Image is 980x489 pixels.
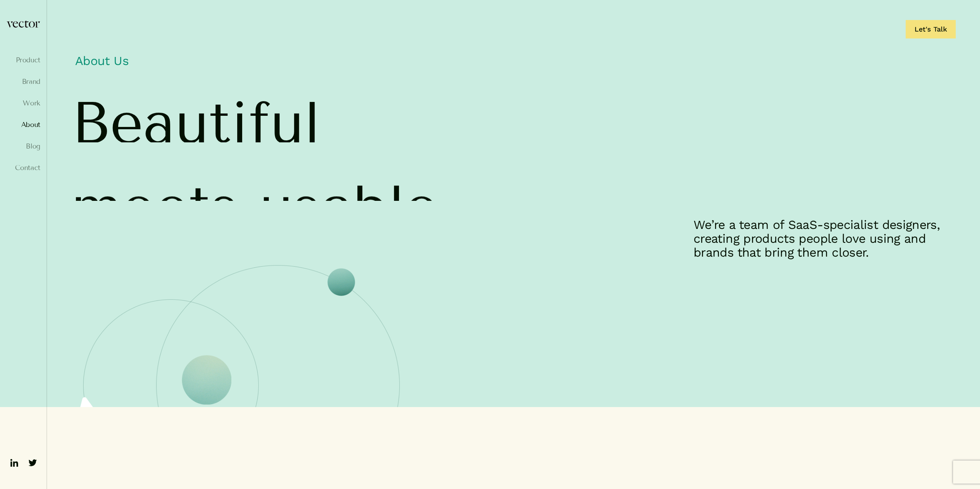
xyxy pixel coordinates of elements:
[6,121,40,129] a: About
[6,56,40,64] a: Product
[27,457,39,469] img: ico-twitter-fill
[6,99,40,107] a: Work
[694,218,956,259] p: We’re a team of SaaS-specialist designers, creating products people love using and brands that br...
[71,49,956,76] h1: About Us
[71,177,239,236] span: meets
[6,78,40,85] a: Brand
[6,164,40,172] a: Contact
[6,142,40,150] a: Blog
[71,94,320,152] span: Beautiful
[8,457,20,469] img: ico-linkedin
[259,177,438,236] span: usable
[906,20,956,38] a: Let's Talk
